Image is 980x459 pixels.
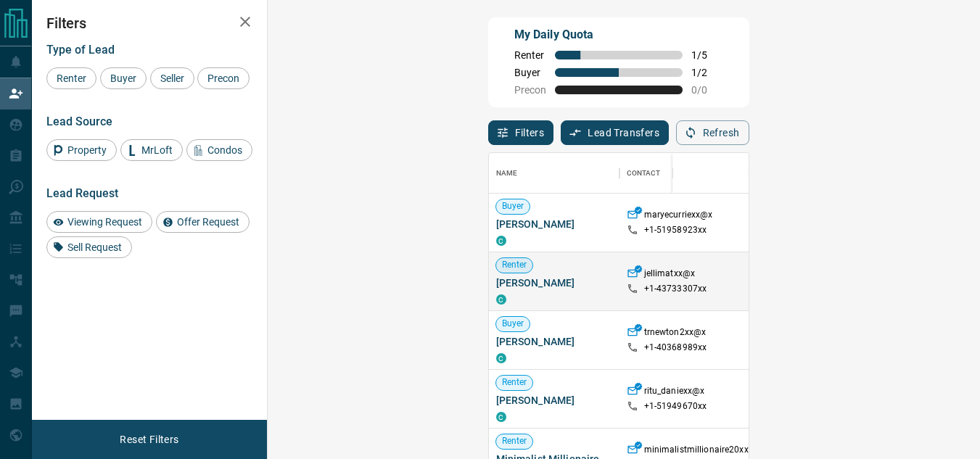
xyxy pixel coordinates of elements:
h2: Filters [46,15,252,32]
span: Lead Source [46,115,112,128]
span: 1 / 5 [691,49,723,61]
span: Precon [514,84,546,96]
span: Buyer [496,200,530,212]
span: 1 / 2 [691,67,723,78]
button: Refresh [676,120,749,145]
span: Viewing Request [62,216,147,228]
span: Lead Request [46,186,118,200]
div: Name [496,153,518,194]
span: Buyer [496,318,530,330]
div: MrLoft [120,139,183,161]
p: +1- 43733307xx [644,283,707,295]
div: Sell Request [46,236,132,258]
span: Precon [202,73,244,84]
span: MrLoft [136,144,178,156]
span: Condos [202,144,247,156]
span: Type of Lead [46,43,115,57]
button: Reset Filters [110,427,188,452]
span: Renter [514,49,546,61]
div: condos.ca [496,353,506,363]
span: [PERSON_NAME] [496,276,612,290]
span: Renter [496,376,533,389]
button: Filters [488,120,554,145]
p: +1- 51958923xx [644,224,707,236]
p: ritu_daniexx@x [644,385,705,400]
div: Buyer [100,67,147,89]
div: Precon [197,67,250,89]
button: Lead Transfers [561,120,669,145]
span: 0 / 0 [691,84,723,96]
p: My Daily Quota [514,26,723,44]
div: Offer Request [156,211,250,233]
span: Buyer [105,73,141,84]
span: [PERSON_NAME] [496,393,612,408]
div: condos.ca [496,294,506,305]
p: minimalistmillionaire20xx@x [644,444,761,459]
span: Sell Request [62,241,127,253]
span: Renter [496,259,533,271]
span: Renter [52,73,91,84]
span: [PERSON_NAME] [496,217,612,231]
div: condos.ca [496,236,506,246]
p: jellimatxx@x [644,268,696,283]
span: [PERSON_NAME] [496,334,612,349]
div: Condos [186,139,252,161]
span: Buyer [514,67,546,78]
div: Seller [150,67,194,89]
div: Name [489,153,619,194]
div: Renter [46,67,96,89]
div: Contact [627,153,661,194]
div: condos.ca [496,412,506,422]
span: Offer Request [172,216,244,228]
p: +1- 51949670xx [644,400,707,413]
div: Viewing Request [46,211,152,233]
p: trnewton2xx@x [644,326,707,342]
div: Property [46,139,117,161]
span: Seller [155,73,189,84]
p: +1- 40368989xx [644,342,707,354]
p: maryecurriexx@x [644,209,713,224]
span: Renter [496,435,533,447]
span: Property [62,144,112,156]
